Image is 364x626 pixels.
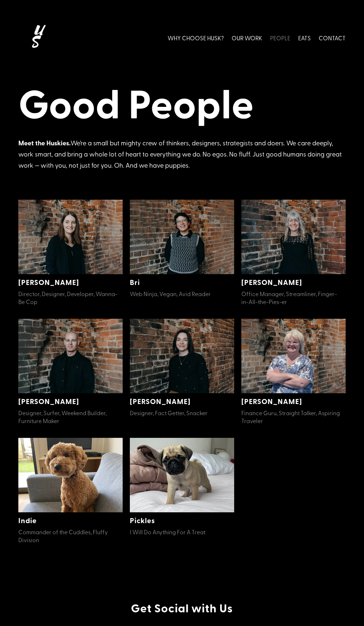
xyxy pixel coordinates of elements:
span: Web Ninja, Vegan, Avid Reader [130,290,211,298]
a: [PERSON_NAME] [18,277,79,287]
strong: Meet the Huskies. [18,138,70,148]
span: Designer, Fact Getter, Snacker [130,409,208,417]
a: PEOPLE [270,22,290,54]
img: Mel [241,200,346,274]
img: Pickles [130,438,234,512]
a: EATS [298,22,311,54]
img: Lou [18,200,123,274]
span: Director, Designer, Developer, Wanna-Be Cop [18,290,118,305]
span: Finance Guru, Straight Talker, Aspiring Traveler [241,409,340,425]
img: Indie [18,438,123,512]
img: Michelle [241,319,346,393]
a: WHY CHOOSE HUSK? [168,22,224,54]
img: Sam [18,319,123,393]
a: Bri [130,277,140,287]
img: Sarah [130,319,234,393]
h1: Good People [18,79,346,130]
a: [PERSON_NAME] [18,396,79,406]
img: Bri [130,200,234,274]
span: Office Manager, Streamliner, Finger-in-All-the-Pies-er [241,290,337,305]
a: [PERSON_NAME] [130,396,191,406]
a: Get Social with Us [131,599,233,616]
a: [PERSON_NAME] [241,396,302,406]
a: [PERSON_NAME] [241,277,302,287]
a: CONTACT [319,22,346,54]
div: We’re a small but mighty crew of thinkers, designers, strategists and doers. We care deeply, work... [18,137,342,171]
a: Indie [18,515,37,525]
span: Commander of the Cuddles, Fluffy Division [18,528,108,544]
a: Pickles [130,515,155,525]
span: Designer, Surfer, Weekend Builder, Furniture Maker [18,409,106,425]
img: Husk logo [18,22,58,54]
span: I Will Do Anything For A Treat [130,528,205,536]
a: OUR WORK [232,22,262,54]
